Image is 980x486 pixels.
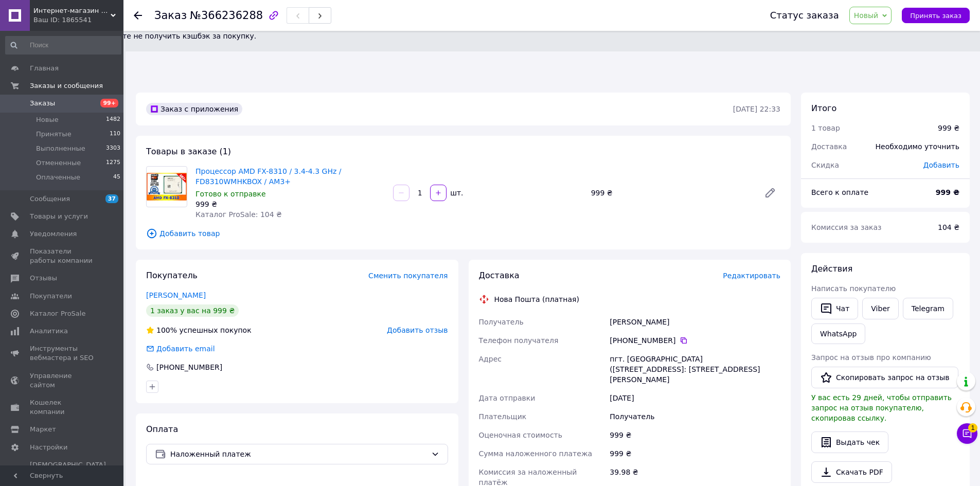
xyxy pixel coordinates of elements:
[146,147,231,156] span: Товары в заказе (1)
[170,448,427,460] span: Наложенный платеж
[134,10,142,21] div: Вернуться назад
[30,371,95,390] span: Управление сайтом
[938,123,959,133] div: 999 ₴
[811,124,840,132] span: 1 товар
[30,99,55,108] span: Заказы
[608,444,782,463] div: 999 ₴
[30,443,67,452] span: Настройки
[492,294,582,304] div: Нова Пошта (платная)
[30,229,77,239] span: Уведомления
[479,394,536,402] span: Дата отправки
[811,161,839,169] span: Скидка
[33,6,111,15] span: Интернет-магазин mainboard
[862,298,898,319] a: Viber
[156,326,177,334] span: 100%
[147,173,187,201] img: Процессор AMD FX-8310 / 3.4-4.3 GHz / FD8310WMHKBOX / AM3+
[195,167,341,186] a: Процессор AMD FX-8310 / 3.4-4.3 GHz / FD8310WMHKBOX / AM3+
[723,272,780,280] span: Редактировать
[5,36,121,55] input: Поиск
[146,424,178,434] span: Оплата
[479,412,527,421] span: Плательщик
[869,135,966,158] div: Необходимо уточнить
[155,344,216,354] div: Добавить email
[811,284,896,293] span: Написать покупателю
[110,130,120,139] span: 110
[608,407,782,426] div: Получатель
[587,186,756,200] div: 999 ₴
[902,8,970,23] button: Принять заказ
[146,103,242,115] div: Заказ с приложения
[368,272,448,280] span: Сменить покупателя
[36,144,85,153] span: Выполненные
[811,188,868,196] span: Всего к оплате
[106,115,120,124] span: 1482
[146,304,239,317] div: 1 заказ у вас на 999 ₴
[30,398,95,417] span: Кошелек компании
[903,298,953,319] a: Telegram
[854,11,879,20] span: Новый
[938,223,959,231] span: 104 ₴
[146,228,780,239] span: Добавить товар
[608,426,782,444] div: 999 ₴
[30,212,88,221] span: Товары и услуги
[811,142,847,151] span: Доставка
[448,188,464,198] div: шт.
[811,103,836,113] span: Итого
[811,264,852,274] span: Действия
[811,353,931,362] span: Запрос на отзыв про компанию
[36,173,80,182] span: Оплаченные
[106,158,120,168] span: 1275
[608,389,782,407] div: [DATE]
[113,173,120,182] span: 45
[195,210,282,219] span: Каталог ProSale: 104 ₴
[479,271,520,280] span: Доставка
[760,183,780,203] a: Редактировать
[146,271,198,280] span: Покупатель
[106,144,120,153] span: 3303
[770,10,839,21] div: Статус заказа
[30,247,95,265] span: Показатели работы компании
[387,326,448,334] span: Добавить отзыв
[608,313,782,331] div: [PERSON_NAME]
[146,325,252,335] div: успешных покупок
[100,99,118,107] span: 99+
[608,350,782,389] div: пгт. [GEOGRAPHIC_DATA] ([STREET_ADDRESS]: [STREET_ADDRESS][PERSON_NAME]
[30,64,59,73] span: Главная
[190,9,263,22] span: №366236288
[155,362,223,372] div: [PHONE_NUMBER]
[30,425,56,434] span: Маркет
[30,344,95,363] span: Инструменты вебмастера и SEO
[195,199,385,209] div: 999 ₴
[30,194,70,204] span: Сообщения
[479,336,559,345] span: Телефон получателя
[811,367,958,388] button: Скопировать запрос на отзыв
[811,431,888,453] button: Выдать чек
[30,292,72,301] span: Покупатели
[936,188,959,196] b: 999 ₴
[811,393,952,422] span: У вас есть 29 дней, чтобы отправить запрос на отзыв покупателю, скопировав ссылку.
[146,291,206,299] a: [PERSON_NAME]
[957,423,977,444] button: Чат с покупателем1
[811,298,858,319] button: Чат
[910,12,961,20] span: Принять заказ
[33,15,123,25] div: Ваш ID: 1865541
[479,318,524,326] span: Получатель
[105,194,118,203] span: 37
[923,161,959,169] span: Добавить
[733,105,780,113] time: [DATE] 22:33
[479,449,593,458] span: Сумма наложенного платежа
[811,461,892,483] a: Скачать PDF
[154,9,187,22] span: Заказ
[968,423,977,433] span: 1
[30,81,103,91] span: Заказы и сообщения
[36,115,59,124] span: Новые
[36,158,81,168] span: Отмененные
[30,309,85,318] span: Каталог ProSale
[36,130,72,139] span: Принятые
[479,355,502,363] span: Адрес
[811,323,865,344] a: WhatsApp
[610,335,780,346] div: [PHONE_NUMBER]
[30,327,68,336] span: Аналитика
[479,431,563,439] span: Оценочная стоимость
[811,223,882,231] span: Комиссия за заказ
